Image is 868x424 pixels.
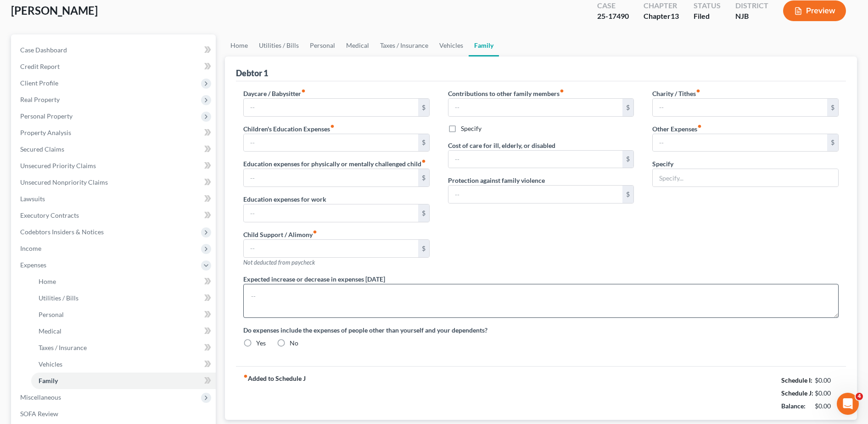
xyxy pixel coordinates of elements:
a: Secured Claims [13,141,216,158]
a: Case Dashboard [13,42,216,58]
i: fiber_manual_record [560,89,564,93]
i: fiber_manual_record [421,159,426,164]
div: $ [418,99,429,116]
div: Status [694,0,721,11]
a: Utilities / Bills [31,290,216,306]
span: Client Profile [20,79,58,87]
input: -- [448,99,623,116]
a: Medical [341,34,375,57]
span: Not deducted from paycheck [243,259,315,266]
label: Specify [652,159,673,169]
a: Personal [304,34,341,57]
span: Home [39,277,56,285]
strong: Balance: [781,402,806,410]
input: -- [244,169,418,187]
div: $ [418,204,429,222]
label: Daycare / Babysitter [243,89,306,98]
div: $ [622,151,633,168]
div: $ [418,240,429,257]
div: 25-17490 [597,11,629,22]
span: 13 [671,11,679,20]
iframe: Intercom live chat [837,393,859,415]
div: Chapter [644,0,679,11]
span: Executory Contracts [20,211,79,219]
span: Personal [39,311,64,318]
span: Unsecured Priority Claims [20,162,96,170]
span: Vehicles [39,360,62,368]
a: Vehicles [31,356,216,373]
label: Other Expenses [652,124,702,134]
span: Property Analysis [20,129,71,136]
span: Secured Claims [20,145,64,153]
span: Lawsuits [20,195,45,203]
i: fiber_manual_record [301,89,306,93]
label: Do expenses include the expenses of people other than yourself and your dependents? [243,325,839,335]
a: Credit Report [13,58,216,75]
div: Debtor 1 [236,68,268,79]
input: -- [448,151,623,168]
a: Utilities / Bills [253,34,304,57]
a: Taxes / Insurance [31,339,216,356]
label: Yes [256,339,266,348]
input: -- [244,204,418,222]
span: [PERSON_NAME] [11,4,98,17]
a: Taxes / Insurance [375,34,434,57]
div: $ [827,134,838,152]
label: Protection against family violence [448,175,545,185]
span: SOFA Review [20,410,58,418]
label: Education expenses for work [243,194,326,204]
a: Lawsuits [13,191,216,207]
input: -- [244,240,418,257]
span: Miscellaneous [20,393,61,401]
label: Cost of care for ill, elderly, or disabled [448,141,555,150]
a: Executory Contracts [13,207,216,224]
a: Vehicles [434,34,469,57]
input: -- [244,134,418,152]
i: fiber_manual_record [243,374,248,379]
strong: Added to Schedule J [243,374,306,413]
div: Case [597,0,629,11]
a: Unsecured Priority Claims [13,158,216,174]
a: Home [31,273,216,290]
div: $ [418,169,429,187]
i: fiber_manual_record [313,230,317,234]
a: Family [31,373,216,389]
strong: Schedule I: [781,376,812,384]
a: Medical [31,323,216,339]
span: Income [20,244,41,252]
span: Unsecured Nonpriority Claims [20,178,108,186]
label: Charity / Tithes [652,89,700,98]
button: Preview [783,0,846,21]
div: $ [827,99,838,116]
a: Home [225,34,253,57]
span: Utilities / Bills [39,294,78,302]
div: $0.00 [815,376,839,385]
span: Real Property [20,96,60,103]
span: Family [39,377,58,384]
span: Taxes / Insurance [39,344,87,351]
div: $0.00 [815,401,839,411]
div: Filed [694,11,721,22]
label: Contributions to other family members [448,89,564,98]
input: -- [448,186,623,203]
div: $ [622,99,633,116]
div: District [735,0,768,11]
a: Family [469,34,499,57]
a: Unsecured Nonpriority Claims [13,174,216,191]
a: Personal [31,306,216,323]
a: Property Analysis [13,124,216,141]
input: -- [653,134,827,152]
i: fiber_manual_record [330,124,335,129]
i: fiber_manual_record [696,89,700,93]
label: No [290,339,298,348]
span: Medical [39,327,62,335]
div: Chapter [644,11,679,22]
span: Credit Report [20,62,60,70]
span: Case Dashboard [20,46,67,54]
div: NJB [735,11,768,22]
strong: Schedule J: [781,389,813,397]
input: Specify... [653,169,838,187]
label: Specify [461,124,482,133]
span: Personal Property [20,112,73,120]
div: $ [622,186,633,203]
